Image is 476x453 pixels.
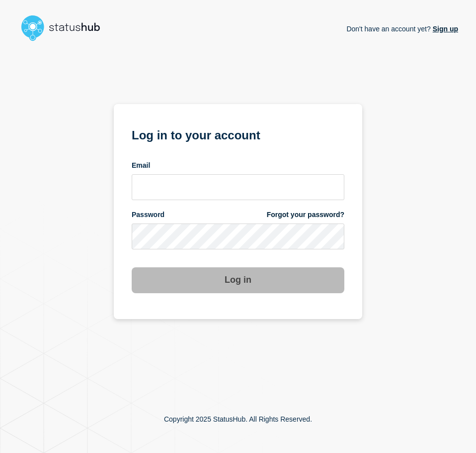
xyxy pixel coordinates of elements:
img: StatusHub logo [18,12,112,44]
a: Forgot your password? [267,210,344,220]
h1: Log in to your account [132,125,344,143]
input: email input [132,174,344,200]
span: Email [132,161,150,170]
p: Don't have an account yet? [346,17,458,41]
span: Password [132,210,164,220]
p: Copyright 2025 StatusHub. All Rights Reserved. [164,415,312,423]
a: Sign up [431,25,458,33]
button: Log in [132,267,344,293]
input: password input [132,224,344,249]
